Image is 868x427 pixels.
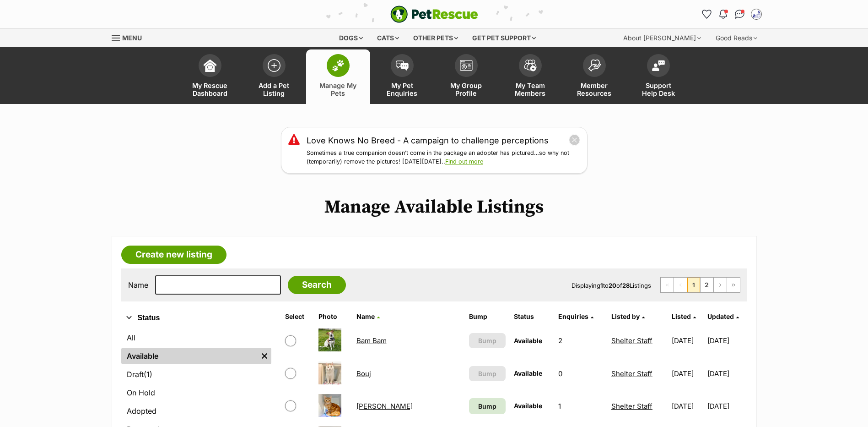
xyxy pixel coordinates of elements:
a: Bump [469,398,505,414]
span: My Rescue Dashboard [189,82,231,97]
button: Status [121,312,271,324]
p: Sometimes a true companion doesn’t come in the package an adopter has pictured…so why not (tempor... [307,149,580,166]
span: Member Resources [574,82,615,97]
img: manage-my-pets-icon-02211641906a0b7f246fdf0571729dbe1e7629f14944591b6c1af311fb30b64b.svg [332,60,345,71]
td: [DATE] [668,325,706,356]
a: Shelter Staff [611,336,652,345]
a: Bam Bam [356,336,387,345]
input: Search [288,276,346,294]
img: pet-enquiries-icon-7e3ad2cf08bfb03b45e93fb7055b45f3efa6380592205ae92323e6603595dc1f.svg [396,60,409,71]
span: Available [514,369,542,377]
a: Bouj [356,369,371,378]
a: Draft [121,366,271,383]
a: Next page [714,278,727,292]
a: Add a Pet Listing [242,49,306,104]
td: [DATE] [707,390,746,422]
nav: Pagination [660,277,740,293]
img: help-desk-icon-fdf02630f3aa405de69fd3d07c3f3aa587a6932b1a1747fa1d2bba05be0121f9.svg [652,60,665,71]
a: Manage My Pets [306,49,370,104]
span: Available [514,402,542,410]
span: First page [661,278,674,292]
a: Name [356,312,380,320]
a: Remove filter [258,348,271,364]
button: Bump [469,333,505,348]
span: (1) [144,369,152,380]
a: My Pet Enquiries [370,49,434,104]
a: Create new listing [121,246,226,264]
a: On Hold [121,384,271,401]
th: Select [281,309,314,324]
a: My Rescue Dashboard [178,49,242,104]
a: Find out more [445,158,483,165]
a: Member Resources [562,49,626,104]
a: Support Help Desk [626,49,690,104]
a: PetRescue [390,5,478,23]
td: [DATE] [707,358,746,389]
strong: 28 [622,282,630,289]
span: Name [356,312,375,320]
img: logo-e224e6f780fb5917bec1dbf3a21bbac754714ae5b6737aabdf751b685950b380.svg [390,5,478,23]
span: Add a Pet Listing [253,82,295,97]
img: member-resources-icon-8e73f808a243e03378d46382f2149f9095a855e16c252ad45f914b54edf8863c.svg [588,59,601,71]
span: My Pet Enquiries [382,82,423,97]
td: 1 [555,390,607,422]
span: Available [514,337,542,345]
span: Menu [122,34,142,42]
div: Cats [371,29,405,47]
a: Listed by [611,312,645,320]
a: Page 2 [701,278,713,292]
span: Bump [478,336,496,345]
a: Shelter Staff [611,369,652,378]
button: close [569,134,580,146]
th: Bump [465,309,509,324]
img: notifications-46538b983faf8c2785f20acdc204bb7945ddae34d4c08c2a6579f10ce5e182be.svg [719,10,727,19]
div: Good Reads [709,29,764,47]
span: My Team Members [510,82,551,97]
div: Dogs [333,29,369,47]
div: Other pets [407,29,464,47]
a: All [121,329,271,346]
button: My account [749,7,764,22]
img: add-pet-listing-icon-0afa8454b4691262ce3f59096e99ab1cd57d4a30225e0717b998d2c9b9846f56.svg [268,59,280,72]
th: Status [510,309,554,324]
img: chat-41dd97257d64d25036548639549fe6c8038ab92f7586957e7f3b1b290dea8141.svg [735,10,744,19]
td: [DATE] [668,390,706,422]
span: Manage My Pets [318,82,359,97]
a: [PERSON_NAME] [356,402,413,411]
td: 0 [555,358,607,389]
ul: Account quick links [700,7,764,22]
a: Love Knows No Breed - A campaign to challenge perceptions [307,134,549,147]
td: [DATE] [707,325,746,356]
th: Photo [315,309,352,324]
img: dashboard-icon-eb2f2d2d3e046f16d808141f083e7271f6b2e854fb5c12c21221c1fb7104beca.svg [204,59,216,72]
td: 2 [555,325,607,356]
span: Displaying to of Listings [571,282,651,289]
button: Bump [469,366,505,381]
span: Listed [672,312,691,320]
td: [DATE] [668,358,706,389]
div: About [PERSON_NAME] [617,29,707,47]
img: group-profile-icon-3fa3cf56718a62981997c0bc7e787c4b2cf8bcc04b72c1350f741eb67cf2f40e.svg [460,60,473,71]
a: Adopted [121,403,271,419]
a: My Group Profile [434,49,498,104]
span: Listed by [611,312,640,320]
a: Last page [727,278,740,292]
a: Conversations [733,7,747,22]
button: Notifications [716,7,731,22]
a: My Team Members [498,49,562,104]
a: Enquiries [558,312,593,320]
span: Support Help Desk [638,82,679,97]
img: Shelter Staff profile pic [752,10,761,19]
div: Get pet support [466,29,542,47]
span: Bump [478,401,496,411]
span: Updated [707,312,734,320]
a: Available [121,348,258,364]
span: Bump [478,369,496,378]
a: Menu [112,29,148,45]
strong: 20 [609,282,616,289]
label: Name [128,281,148,289]
span: My Group Profile [446,82,487,97]
span: translation missing: en.admin.listings.index.attributes.enquiries [558,312,588,320]
a: Favourites [700,7,714,22]
strong: 1 [600,282,603,289]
